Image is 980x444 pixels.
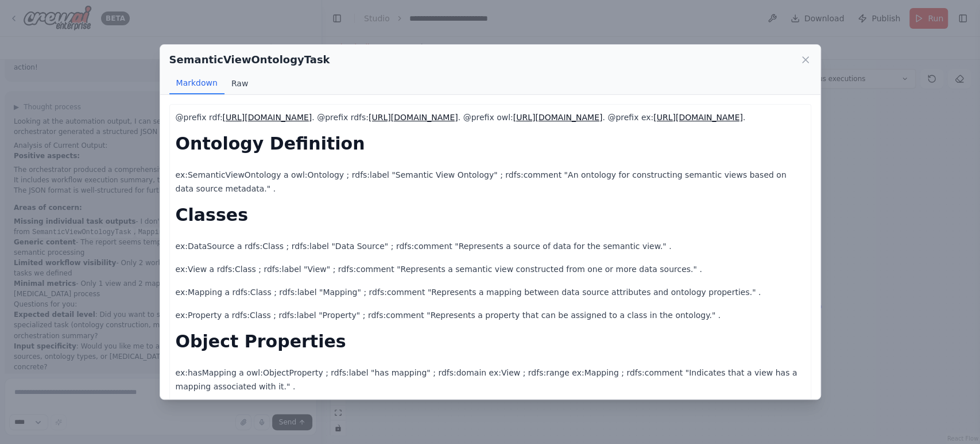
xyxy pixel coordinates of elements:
[223,113,312,122] a: [URL][DOMAIN_NAME]
[176,308,805,322] p: ex:Property a rdfs:Class ; rdfs:label "Property" ; rdfs:comment "Represents a property that can b...
[176,110,805,124] p: @prefix rdf: . @prefix rdfs: . @prefix owl: . @prefix ex: .
[176,331,805,352] h1: Object Properties
[176,133,805,154] h1: Ontology Definition
[369,113,458,122] a: [URL][DOMAIN_NAME]
[176,205,805,225] h1: Classes
[176,262,805,276] p: ex:View a rdfs:Class ; rdfs:label "View" ; rdfs:comment "Represents a semantic view constructed f...
[176,285,805,299] p: ex:Mapping a rdfs:Class ; rdfs:label "Mapping" ; rdfs:comment "Represents a mapping between data ...
[176,366,805,393] p: ex:hasMapping a owl:ObjectProperty ; rdfs:label "has mapping" ; rdfs:domain ex:View ; rdfs:range ...
[176,168,805,196] p: ex:SemanticViewOntology a owl:Ontology ; rdfs:label "Semantic View Ontology" ; rdfs:comment "An o...
[169,52,330,68] h2: SemanticViewOntologyTask
[513,113,603,122] a: [URL][DOMAIN_NAME]
[224,72,255,94] button: Raw
[653,113,743,122] a: [URL][DOMAIN_NAME]
[176,239,805,253] p: ex:DataSource a rdfs:Class ; rdfs:label "Data Source" ; rdfs:comment "Represents a source of data...
[169,72,224,94] button: Markdown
